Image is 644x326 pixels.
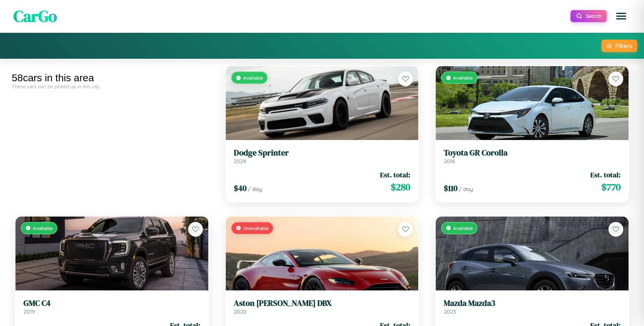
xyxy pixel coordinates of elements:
h3: Aston [PERSON_NAME] DBX [234,298,411,308]
div: These cars can be picked up in this city. [12,84,212,89]
a: Mazda Mazda32023 [444,298,621,315]
a: Dodge Sprinter2024 [234,148,411,165]
h3: Toyota GR Corolla [444,148,621,158]
span: Available [243,75,263,81]
button: Filters [601,40,637,52]
span: / day [248,186,262,192]
span: Search [586,13,601,19]
span: Available [33,225,53,231]
span: 2016 [444,158,455,165]
span: Unavailable [243,225,269,231]
span: Available [453,225,473,231]
a: GMC C42019 [23,298,200,315]
span: Available [453,75,473,81]
span: 2023 [444,308,456,315]
span: / day [459,186,473,192]
span: 2020 [234,308,247,315]
span: $ 40 [234,183,247,194]
h3: Dodge Sprinter [234,148,411,158]
span: $ 770 [601,180,621,194]
a: Toyota GR Corolla2016 [444,148,621,165]
a: Aston [PERSON_NAME] DBX2020 [234,298,411,315]
span: $ 280 [391,180,410,194]
span: CarGo [13,5,57,27]
span: Est. total: [380,170,410,180]
button: Open menu [612,7,631,26]
span: Est. total: [590,170,621,180]
button: Search [571,10,607,22]
h3: Mazda Mazda3 [444,298,621,308]
span: 2024 [234,158,246,165]
span: $ 110 [444,183,458,194]
h3: GMC C4 [23,298,200,308]
div: 58 cars in this area [12,72,212,84]
span: 2019 [23,308,35,315]
div: Filters [615,42,632,49]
